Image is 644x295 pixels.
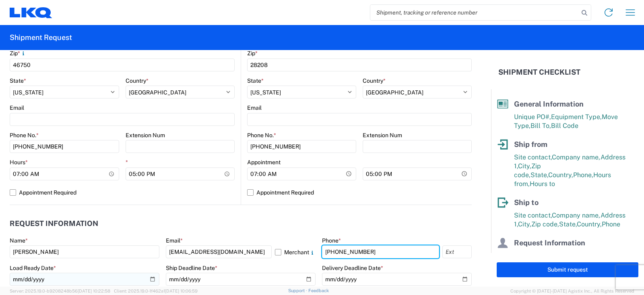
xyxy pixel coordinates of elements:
label: Name [10,237,28,244]
span: Phone, [573,171,593,179]
span: Ship from [514,140,547,149]
span: Bill To, [530,122,551,130]
a: Feedback [308,288,329,293]
label: Phone No. [10,132,39,139]
input: Shipment, tracking or reference number [370,5,579,20]
label: Zip [10,50,27,57]
span: Copyright © [DATE]-[DATE] Agistix Inc., All Rights Reserved [510,287,634,295]
label: Load Ready Date [10,264,56,272]
h2: Request Information [10,220,98,228]
input: Ext [442,245,472,258]
span: State, [530,171,548,179]
span: Name, [514,252,533,259]
span: Email, [533,252,552,259]
button: Submit request [497,262,638,277]
h2: Shipment Request [10,33,72,42]
span: Country, [548,171,573,179]
span: Phone [602,220,620,228]
label: Extension Num [126,132,165,139]
label: Appointment Required [10,186,235,199]
label: Appointment Required [247,186,472,199]
span: Site contact, [514,153,552,161]
span: City, [518,162,531,170]
span: Phone, [552,252,572,259]
label: Appointment [247,159,281,166]
span: Request Information [514,239,585,247]
label: Delivery Deadline Date [322,264,383,272]
span: Company name, [552,211,601,219]
label: Email [10,104,24,111]
span: City, [518,220,531,228]
span: Server: 2025.19.0-b9208248b56 [10,289,110,293]
a: Support [288,288,308,293]
label: Country [363,77,386,84]
label: Merchant [275,245,316,258]
span: [DATE] 10:22:58 [78,289,110,293]
span: State, [559,220,577,228]
span: Client: 2025.19.0-1f462a1 [114,289,198,293]
label: Email [247,104,262,111]
span: Zip code, [531,220,559,228]
h2: Shipment Checklist [498,67,580,77]
span: Site contact, [514,211,552,219]
span: Country, [577,220,602,228]
label: State [10,77,26,84]
label: Country [126,77,149,84]
label: Extension Num [363,132,402,139]
span: Unique PO#, [514,113,551,121]
span: Ship to [514,198,539,207]
span: General Information [514,100,584,108]
label: Email [166,237,183,244]
span: [DATE] 10:06:59 [165,289,198,293]
label: Hours [10,159,28,166]
label: Phone No. [247,132,276,139]
label: Zip [247,50,258,57]
label: Ship Deadline Date [166,264,217,272]
span: Bill Code [551,122,578,130]
span: Hours to [530,180,555,188]
span: Company name, [552,153,601,161]
label: Phone [322,237,341,244]
label: State [247,77,264,84]
span: Equipment Type, [551,113,602,121]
